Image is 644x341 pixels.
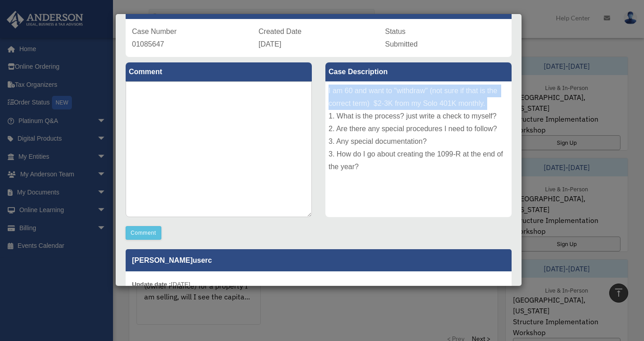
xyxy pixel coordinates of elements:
[385,40,418,48] span: Submitted
[259,28,301,35] span: Created Date
[259,40,281,48] span: [DATE]
[325,62,512,81] label: Case Description
[126,226,161,240] button: Comment
[132,281,171,288] b: Update date :
[385,28,405,35] span: Status
[132,40,164,48] span: 01085647
[126,62,312,81] label: Comment
[325,81,512,217] div: I am 60 and want to "withdraw" (not sure if that is the correct term) $2-3K from my Solo 401K mon...
[132,28,177,35] span: Case Number
[132,281,190,288] small: [DATE]
[126,249,512,271] p: [PERSON_NAME]userc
